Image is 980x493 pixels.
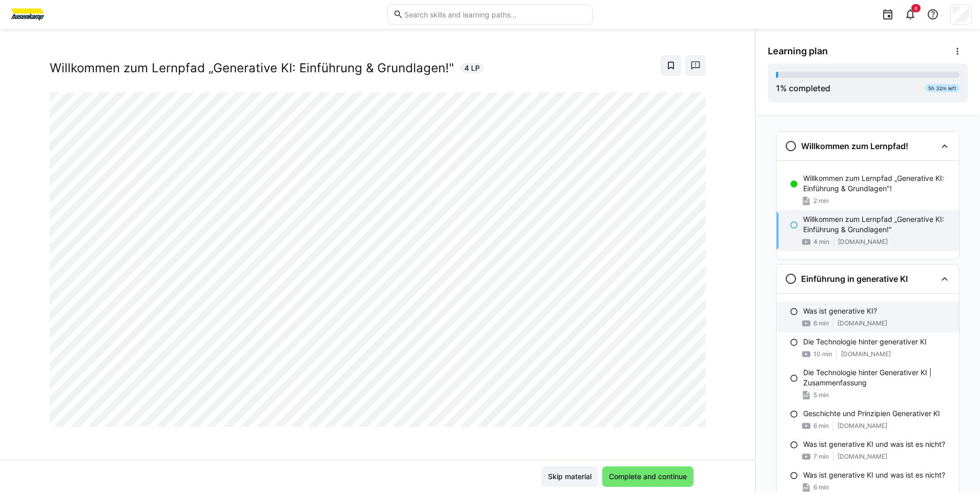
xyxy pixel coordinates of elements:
[803,306,877,316] p: Was ist generative KI?
[50,60,454,76] h2: Willkommen zum Lernpfad „Generative KI: Einführung & Grundlagen!"
[841,350,891,358] span: [DOMAIN_NAME]
[803,367,951,388] p: Die Technologie hinter Generativer KI | Zusammenfassung
[803,470,945,480] p: Was ist generative KI und was ist es nicht?
[541,466,598,487] button: Skip material
[801,141,908,151] h3: Willkommen zum Lernpfad!
[813,453,829,461] span: 7 min
[813,197,829,205] span: 2 min
[838,453,887,461] span: [DOMAIN_NAME]
[403,10,587,19] input: Search skills and learning paths…
[803,408,940,419] p: Geschichte und Prinzipien Generativer KI
[813,350,832,358] span: 10 min
[464,63,480,73] span: 4 LP
[838,422,887,430] span: [DOMAIN_NAME]
[813,319,829,327] span: 6 min
[546,471,593,482] span: Skip material
[607,471,688,482] span: Complete and continue
[813,238,829,246] span: 4 min
[803,214,951,235] p: Willkommen zum Lernpfad „Generative KI: Einführung & Grundlagen!"
[776,82,830,94] div: % completed
[914,5,917,11] span: 6
[776,83,780,93] span: 1
[768,46,828,57] span: Learning plan
[838,319,887,327] span: [DOMAIN_NAME]
[803,173,951,194] p: Willkommen zum Lernpfad „Generative KI: Einführung & Grundlagen"!
[602,466,693,487] button: Complete and continue
[813,483,829,491] span: 6 min
[813,391,829,399] span: 5 min
[801,274,908,284] h3: Einführung in generative KI
[803,337,927,347] p: Die Technologie hinter generativer KI
[925,84,959,92] div: 5h 32m left
[838,238,888,246] span: [DOMAIN_NAME]
[803,439,945,449] p: Was ist generative KI und was ist es nicht?
[813,422,829,430] span: 6 min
